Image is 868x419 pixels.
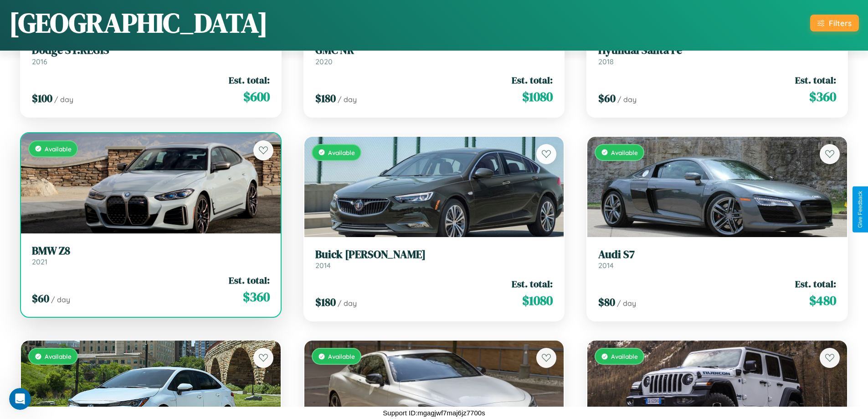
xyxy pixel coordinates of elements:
div: Filters [829,18,852,28]
a: Hyundai Santa Fe2018 [598,44,836,66]
span: $ 480 [809,291,836,310]
a: BMW Z82021 [32,244,270,267]
span: / day [51,295,70,304]
h3: BMW Z8 [32,244,270,258]
span: $ 600 [243,88,270,106]
span: 2021 [32,257,47,266]
span: 2014 [315,261,331,270]
span: Est. total: [795,73,836,87]
span: $ 1080 [522,88,553,106]
div: Give Feedback [857,191,863,228]
a: Buick [PERSON_NAME]2014 [315,248,553,270]
h3: GMC NR [315,44,553,57]
button: Filters [810,15,859,31]
span: Est. total: [229,274,270,287]
span: $ 360 [243,288,270,306]
span: / day [338,299,357,308]
span: $ 1080 [522,291,553,310]
span: 2020 [315,57,333,66]
span: Est. total: [229,73,270,87]
a: Audi S72014 [598,248,836,270]
span: Est. total: [795,277,836,290]
span: Available [45,352,72,360]
a: GMC NR2020 [315,44,553,66]
span: Available [611,352,638,360]
span: $ 60 [598,91,616,106]
span: $ 360 [809,88,836,106]
span: Est. total: [512,73,553,87]
h3: Hyundai Santa Fe [598,44,836,57]
span: / day [54,95,73,104]
span: Available [611,149,638,156]
iframe: Intercom live chat [9,388,31,410]
span: / day [617,299,636,308]
span: $ 180 [315,295,336,310]
a: Dodge ST.REGIS2016 [32,44,270,66]
span: $ 60 [32,291,49,306]
span: Est. total: [512,277,553,290]
span: / day [617,95,637,104]
span: 2016 [32,57,47,66]
span: $ 80 [598,295,615,310]
span: 2018 [598,57,614,66]
span: $ 180 [315,91,336,106]
span: / day [338,95,357,104]
h1: [GEOGRAPHIC_DATA] [9,4,268,41]
p: Support ID: mgagjwf7maj6jz7700s [383,407,485,419]
span: Available [328,149,355,156]
span: 2014 [598,261,614,270]
span: Available [328,352,355,360]
h3: Buick [PERSON_NAME] [315,248,553,261]
h3: Dodge ST.REGIS [32,44,270,57]
h3: Audi S7 [598,248,836,261]
span: Available [45,145,72,153]
span: $ 100 [32,91,52,106]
